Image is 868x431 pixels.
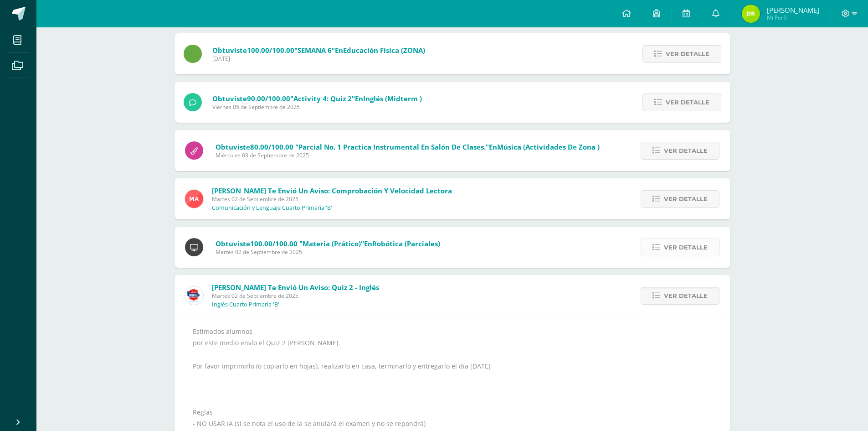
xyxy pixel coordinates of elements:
p: Comunicación y Lenguaje Cuarto Primaria 'B' [212,204,332,212]
span: 90.00/100.00 [247,94,290,103]
span: Ver detalle [666,46,709,62]
span: Educación Física (ZONA) [343,46,425,55]
span: Obtuviste en [212,46,425,55]
span: [PERSON_NAME] [767,5,819,15]
span: "Parcial No. 1 Practica instrumental en salón de clases." [295,142,489,151]
span: Obtuviste en [212,94,422,103]
img: 19024d3a7829b3e1fb014be9d5268042.png [742,5,760,23]
span: Ver detalle [664,142,708,159]
span: Ver detalle [664,287,708,304]
span: [DATE] [212,55,425,62]
span: [PERSON_NAME] te envió un aviso: Quiz 2 - Inglés [212,283,379,292]
span: "Activity 4: Quiz 2" [290,94,355,103]
span: 100.00/100.00 [247,46,294,55]
span: "Materia (prático)" [299,239,364,248]
span: [PERSON_NAME] te envió un aviso: Comprobación y velocidad lectora [212,186,452,195]
span: Miércoles 03 de Septiembre de 2025 [216,151,600,159]
span: Martes 02 de Septiembre de 2025 [212,292,379,300]
img: 92dbbf0619906701c418502610c93e5c.png [185,190,203,208]
span: "SEMANA 6" [294,46,335,55]
span: Ver detalle [666,94,709,111]
span: Viernes 05 de Septiembre de 2025 [212,103,422,111]
span: Ver detalle [664,191,708,208]
span: Obtuviste en [216,239,440,248]
span: 80.00/100.00 [250,142,293,151]
span: Inglés (Midterm ) [363,94,422,103]
span: Ver detalle [664,239,708,256]
p: Inglés Cuarto Primaria 'B' [212,301,279,308]
span: Obtuviste en [216,142,600,151]
img: 2081dd1b3de7387dfa3e2d3118dc9f18.png [185,286,203,305]
span: Robótica (Parciales) [372,239,440,248]
span: 100.00/100.00 [250,239,298,248]
span: Martes 02 de Septiembre de 2025 [212,195,452,203]
span: Música (Actividades de zona ) [497,142,600,151]
span: Martes 02 de Septiembre de 2025 [216,248,440,256]
span: Mi Perfil [767,14,819,21]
